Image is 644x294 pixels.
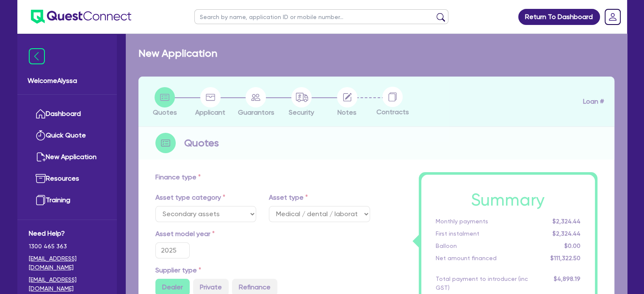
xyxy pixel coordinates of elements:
a: Quick Quote [29,125,105,146]
a: New Application [29,146,105,168]
a: Dropdown toggle [602,6,624,28]
img: new-application [36,152,46,162]
img: quest-connect-logo-blue [31,10,131,24]
img: resources [36,173,46,184]
a: [EMAIL_ADDRESS][DOMAIN_NAME] [29,254,105,272]
span: Welcome Alyssa [28,76,107,86]
span: 1300 465 363 [29,242,105,251]
a: Dashboard [29,103,105,125]
img: training [36,195,46,205]
a: Return To Dashboard [518,9,600,25]
span: Need Help? [29,228,105,239]
a: Resources [29,168,105,190]
a: [EMAIL_ADDRESS][DOMAIN_NAME] [29,275,105,293]
a: Training [29,190,105,211]
img: icon-menu-close [29,48,45,64]
input: Search by name, application ID or mobile number... [194,9,448,24]
img: quick-quote [36,130,46,140]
